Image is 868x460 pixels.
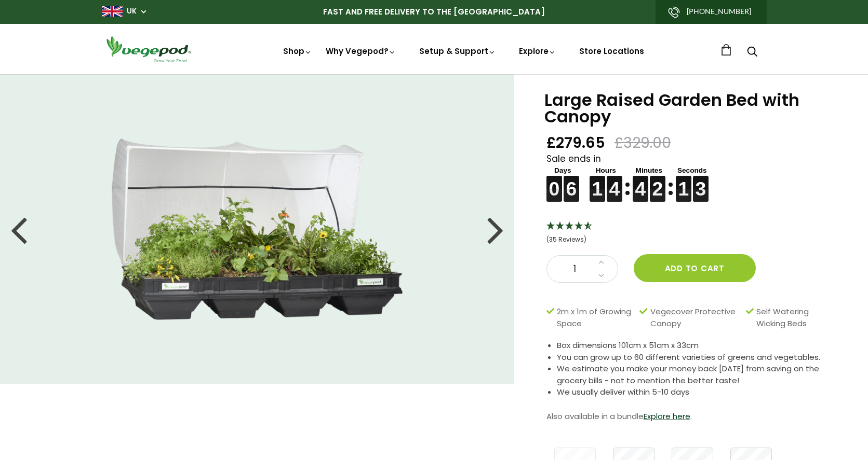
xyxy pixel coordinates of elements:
a: Shop [283,46,312,57]
div: Sale ends in [546,152,842,202]
a: Store Locations [579,46,644,57]
a: Search [747,47,757,58]
span: Self Watering Wicking Beds [756,306,837,329]
a: Setup & Support [419,46,496,57]
span: £279.65 [546,133,605,152]
p: Also available in a bundle . [546,409,842,424]
img: Large Raised Garden Bed with Canopy [112,138,403,320]
figure: 3 [693,189,709,202]
span: £329.00 [615,133,671,152]
figure: 2 [650,189,665,202]
figure: 1 [676,189,691,202]
figure: 1 [590,189,605,202]
a: Why Vegepod? [326,46,396,57]
span: 2m x 1m of Growing Space [557,306,634,329]
li: We usually deliver within 5-10 days [557,386,842,398]
a: Explore here [644,411,690,422]
figure: 4 [607,189,622,202]
a: UK [127,6,137,17]
a: Explore [519,46,556,57]
span: 1 [557,262,593,276]
figure: 0 [546,176,562,189]
div: 4.69 Stars - 35 Reviews [546,220,842,246]
span: Vegecover Protective Canopy [650,306,741,329]
figure: 4 [633,189,648,202]
li: Box dimensions 101cm x 51cm x 33cm [557,340,842,352]
li: You can grow up to 60 different varieties of greens and vegetables. [557,352,842,364]
figure: 6 [564,189,579,202]
a: Decrease quantity by 1 [595,269,607,283]
h1: Large Raised Garden Bed with Canopy [544,92,842,125]
a: Increase quantity by 1 [595,256,607,269]
img: Vegepod [102,34,195,64]
li: We estimate you make your money back [DATE] from saving on the grocery bills - not to mention the... [557,363,842,386]
span: 4.69 Stars - 35 Reviews [546,235,586,244]
img: gb_large.png [102,6,123,17]
button: Add to cart [634,254,756,282]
